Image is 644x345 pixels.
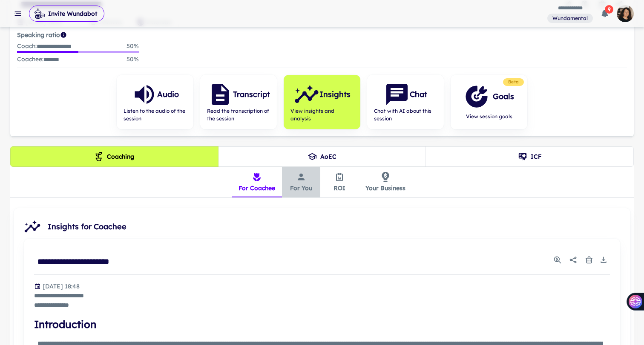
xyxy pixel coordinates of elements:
[48,221,624,233] span: Insights for Coachee
[10,146,634,167] div: theme selection
[551,254,564,266] button: Usage Statistics
[233,88,270,100] h6: Transcript
[43,282,80,291] p: Generated at
[605,5,613,14] span: 9
[157,88,179,100] h6: Audio
[425,146,634,167] button: ICF
[29,6,104,22] button: Invite Wundabot
[284,75,360,129] button: InsightsView insights and analysis
[218,146,426,167] button: AoEC
[410,88,427,100] h6: Chat
[60,31,67,38] svg: Coach/coachee ideal ratio of speaking is roughly 20:80. Mentor/mentee ideal ratio of speaking is ...
[549,14,591,22] span: Wundamental
[596,5,613,22] button: 9
[290,107,354,123] span: View insights and analysis
[126,54,139,64] p: 50 %
[320,167,359,197] button: ROI
[282,167,320,197] button: For You
[319,88,351,100] h6: Insights
[583,254,595,266] button: Delete
[207,107,270,123] span: Read the transcription of the session
[34,316,610,332] h4: Introduction
[29,5,104,22] span: Invite Wundabot to record a meeting
[232,167,282,197] button: For Coachee
[493,91,514,103] h6: Goals
[232,167,412,197] div: insights tabs
[124,107,187,123] span: Listen to the audio of the session
[17,31,60,39] strong: Speaking ratio
[367,75,444,129] button: ChatChat with AI about this session
[547,13,593,23] span: You are a member of this workspace. Contact your workspace owner for assistance.
[374,107,437,123] span: Chat with AI about this session
[200,75,277,129] button: TranscriptRead the transcription of the session
[126,41,139,51] p: 50 %
[17,54,59,64] p: Coachee :
[617,5,634,22] img: photoURL
[597,254,610,266] button: Download
[451,75,527,129] button: GoalsView session goals
[10,146,218,167] button: Coaching
[359,167,412,197] button: Your Business
[464,113,514,120] span: View session goals
[505,79,522,86] span: Beta
[566,252,581,268] button: Share report
[17,41,72,51] p: Coach :
[117,75,193,129] button: AudioListen to the audio of the session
